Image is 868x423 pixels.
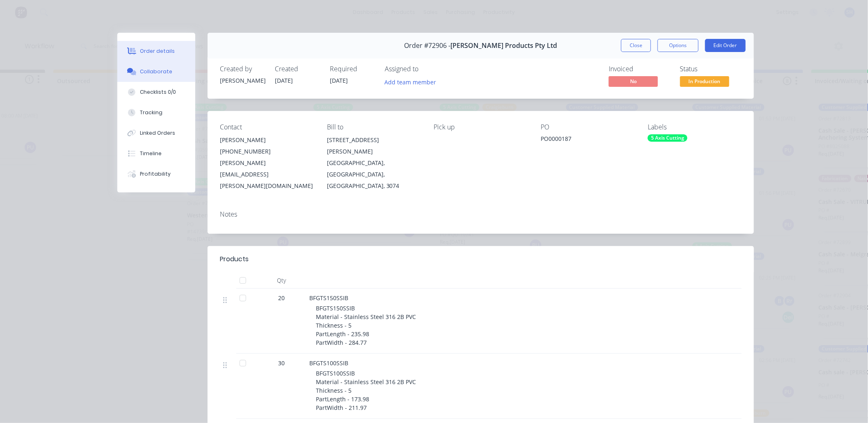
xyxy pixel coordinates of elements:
div: [STREET_ADDRESS][PERSON_NAME][GEOGRAPHIC_DATA], [GEOGRAPHIC_DATA], [GEOGRAPHIC_DATA], 3074 [327,134,421,192]
div: PO [541,123,635,131]
button: Edit Order [705,39,746,52]
span: BFGTS100SSIB Material - Stainless Steel 316 2B PVC Thickness - 5 PartLength - 173.98 PartWidth - ... [316,369,416,412]
div: [PERSON_NAME] [220,76,265,85]
div: Created [275,65,320,73]
span: BFGTS150SSIB Material - Stainless Steel 316 2B PVC Thickness - 5 PartLength - 235.98 PartWidth - ... [316,304,416,346]
div: Pick up [434,123,528,131]
div: Linked Orders [140,129,176,137]
div: [PHONE_NUMBER] [220,146,314,157]
span: 20 [278,294,285,302]
button: Add team member [385,76,441,87]
button: Options [658,39,699,52]
div: Order details [140,48,175,55]
div: Collaborate [140,68,173,75]
button: Add team member [380,76,441,87]
div: Qty [257,272,306,289]
span: Order #72906 - [404,42,451,50]
div: Bill to [327,123,421,131]
button: In Production [680,76,729,88]
span: No [609,76,658,86]
span: [DATE] [330,77,348,84]
div: [PERSON_NAME][EMAIL_ADDRESS][PERSON_NAME][DOMAIN_NAME] [220,157,314,192]
div: Invoiced [609,65,670,73]
span: [DATE] [275,77,293,84]
div: Tracking [140,109,163,116]
div: Labels [648,123,742,131]
div: Timeline [140,150,162,157]
span: 30 [278,359,285,367]
div: Contact [220,123,314,131]
div: Required [330,65,375,73]
button: Close [621,39,651,52]
div: [PERSON_NAME] [220,134,314,146]
button: Order details [117,41,195,61]
button: Tracking [117,102,195,123]
div: [PERSON_NAME][PHONE_NUMBER][PERSON_NAME][EMAIL_ADDRESS][PERSON_NAME][DOMAIN_NAME] [220,134,314,192]
span: BFGTS100SSIB [309,359,348,367]
span: [PERSON_NAME] Products Pty Ltd [451,42,557,50]
button: Checklists 0/0 [117,82,195,102]
div: [STREET_ADDRESS][PERSON_NAME] [327,134,421,157]
button: Collaborate [117,61,195,82]
button: Linked Orders [117,123,195,143]
div: [GEOGRAPHIC_DATA], [GEOGRAPHIC_DATA], [GEOGRAPHIC_DATA], 3074 [327,157,421,192]
div: 5 Axis Cutting [648,134,688,142]
div: Profitability [140,170,171,178]
div: Status [680,65,742,73]
button: Profitability [117,164,195,184]
button: Timeline [117,143,195,164]
div: PO0000187 [541,134,635,146]
div: Checklists 0/0 [140,88,176,96]
div: Created by [220,65,265,73]
span: BFGTS150SSIB [309,294,348,302]
span: In Production [680,76,729,86]
div: Notes [220,210,742,218]
div: Products [220,254,249,264]
div: Assigned to [385,65,467,73]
